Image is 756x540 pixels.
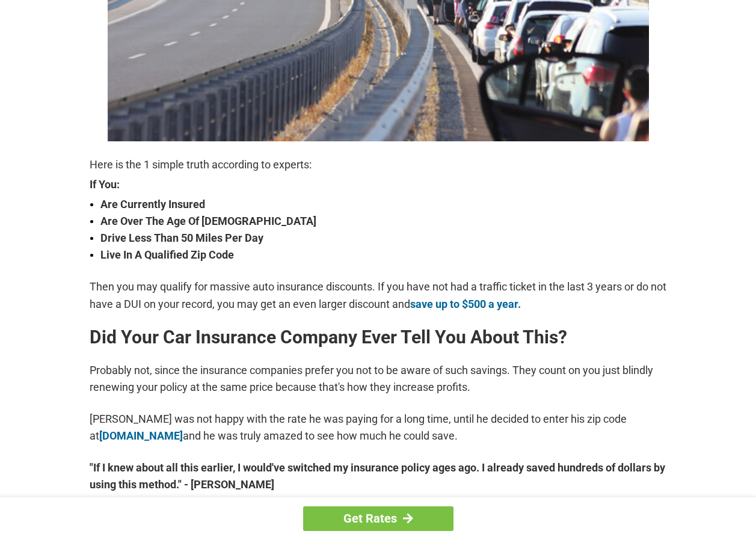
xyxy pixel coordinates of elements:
[100,213,667,230] strong: Are Over The Age Of [DEMOGRAPHIC_DATA]
[90,459,667,493] strong: "If I knew about all this earlier, I would've switched my insurance policy ages ago. I already sa...
[100,247,667,263] strong: Live In A Qualified Zip Code
[90,328,667,347] h2: Did Your Car Insurance Company Ever Tell You About This?
[90,156,667,173] p: Here is the 1 simple truth according to experts:
[90,411,667,444] p: [PERSON_NAME] was not happy with the rate he was paying for a long time, until he decided to ente...
[100,230,667,247] strong: Drive Less Than 50 Miles Per Day
[90,362,667,396] p: Probably not, since the insurance companies prefer you not to be aware of such savings. They coun...
[90,179,667,190] strong: If You:
[303,506,453,531] a: Get Rates
[90,278,667,312] p: Then you may qualify for massive auto insurance discounts. If you have not had a traffic ticket i...
[410,298,521,310] a: save up to $500 a year.
[100,196,667,213] strong: Are Currently Insured
[99,429,183,442] a: [DOMAIN_NAME]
